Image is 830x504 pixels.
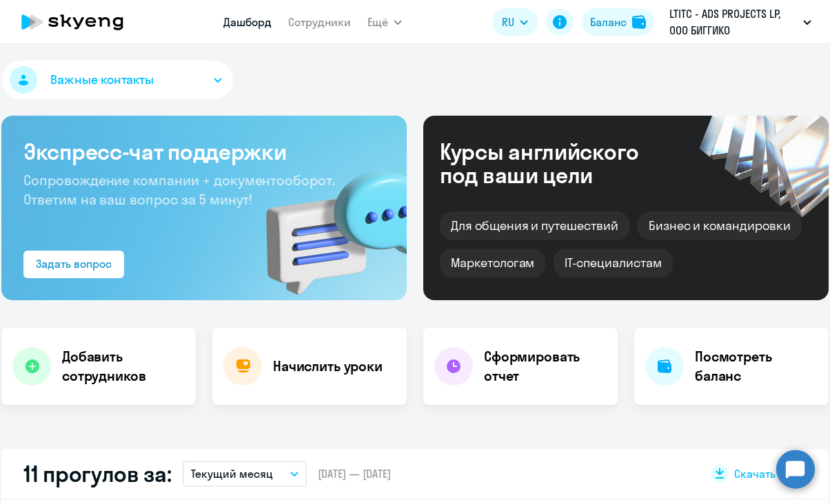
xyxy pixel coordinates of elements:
[23,460,172,487] h2: 11 прогулов за:
[484,347,607,386] h4: Сформировать отчет
[669,6,798,39] p: LTITC - ADS PROJECTS LP, ООО БИГГИКО
[590,14,627,30] div: Баланс
[632,15,646,29] img: balance
[246,145,407,300] img: bg-img
[554,249,672,277] div: IT-специалистам
[1,61,233,99] button: Важные контакты
[223,15,272,29] a: Дашборд
[273,357,383,376] h4: Начислить уроки
[183,461,307,487] button: Текущий месяц
[734,466,807,481] span: Скачать отчет
[367,14,388,30] span: Ещё
[662,6,818,39] button: LTITC - ADS PROJECTS LP, ООО БИГГИКО
[440,211,629,240] div: Для общения и путешествий
[502,14,514,30] span: RU
[23,138,385,165] h3: Экспресс-чат поддержки
[440,249,545,277] div: Маркетологам
[638,211,802,240] div: Бизнес и командировки
[23,171,335,208] span: Сопровождение компании + документооборот. Ответим на ваш вопрос за 5 минут!
[191,465,273,482] p: Текущий месяц
[582,8,654,36] button: Балансbalance
[318,466,391,481] span: [DATE] — [DATE]
[492,8,538,36] button: RU
[36,255,112,272] div: Задать вопрос
[367,8,402,36] button: Ещё
[62,347,185,386] h4: Добавить сотрудников
[288,15,351,29] a: Сотрудники
[23,251,124,278] button: Задать вопрос
[440,140,676,187] div: Курсы английского под ваши цели
[695,347,818,386] h4: Посмотреть баланс
[50,71,154,89] span: Важные контакты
